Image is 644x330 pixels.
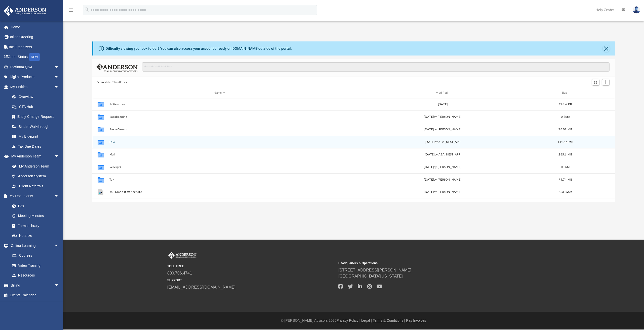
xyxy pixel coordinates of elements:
button: Viewable-ClientDocs [97,80,127,85]
button: From-Gaurav [109,128,330,131]
div: [DATE] by [PERSON_NAME] [332,178,553,182]
div: [DATE] by [PERSON_NAME] [332,115,553,119]
a: My Documentsarrow_drop_down [4,191,64,201]
img: Anderson Advisors Platinum Portal [2,6,48,16]
input: Search files and folders [142,62,609,72]
span: 0 Byte [561,166,570,169]
small: SUPPORT [167,278,335,283]
div: grid [92,98,615,202]
a: Platinum Q&Aarrow_drop_down [4,62,67,72]
i: menu [68,7,74,13]
div: Size [555,91,575,95]
a: My Anderson Teamarrow_drop_down [4,151,64,161]
a: Online Learningarrow_drop_down [4,241,64,251]
span: 265.6 MB [558,153,572,156]
a: Terms & Conditions | [373,318,405,322]
div: © [PERSON_NAME] Advisors 2025 [63,318,644,323]
img: Anderson Advisors Platinum Portal [167,252,197,259]
a: Resources [7,270,64,281]
a: Binder Walkthrough [7,122,67,132]
button: Switch to Grid View [592,79,599,86]
a: Home [4,22,67,32]
a: Digital Productsarrow_drop_down [4,72,67,82]
small: Headquarters & Operations [338,261,506,265]
button: Bookkeeping [109,115,330,119]
a: Online Ordering [4,32,67,42]
a: CTA Hub [7,102,67,112]
a: [EMAIL_ADDRESS][DOMAIN_NAME] [167,285,235,289]
div: id [94,91,107,95]
span: 263 Bytes [558,191,572,193]
div: [DATE] by [PERSON_NAME] [332,165,553,170]
span: 94.74 MB [558,178,572,181]
button: Mail [109,153,330,156]
a: [GEOGRAPHIC_DATA][US_STATE] [338,274,403,278]
a: Client Referrals [7,181,64,191]
a: My Entitiesarrow_drop_down [4,82,67,92]
a: Courses [7,251,64,261]
span: arrow_drop_down [54,72,64,82]
span: 76.02 MB [558,128,572,131]
small: TOLL FREE [167,264,335,268]
a: Privacy Policy | [337,318,360,322]
a: Pay Invoices [406,318,426,322]
div: NEW [29,53,40,61]
span: arrow_drop_down [54,241,64,251]
span: 0 Byte [561,116,570,118]
span: arrow_drop_down [54,82,64,92]
span: 141.16 MB [557,141,573,143]
a: [DOMAIN_NAME] [231,46,258,50]
div: id [578,91,613,95]
a: Anderson System [7,171,64,181]
a: Notarize [7,231,64,241]
a: Video Training [7,260,62,270]
button: Close [603,45,610,52]
a: menu [68,10,74,13]
a: My Anderson Team [7,161,62,171]
div: Difficulty viewing your box folder? You can also access your account directly on outside of the p... [106,46,292,51]
a: Entity Change Request [7,112,67,122]
div: [DATE] by [PERSON_NAME] [332,127,553,132]
span: arrow_drop_down [54,62,64,72]
a: [STREET_ADDRESS][PERSON_NAME] [338,268,411,272]
button: Tax [109,178,330,181]
div: [DATE] by [PERSON_NAME] [332,190,553,194]
a: Order StatusNEW [4,52,67,62]
a: Events Calendar [4,290,67,300]
div: [DATE] by ABA_NEST_APP [332,152,553,157]
button: 1-Structure [109,103,330,106]
a: Forms Library [7,221,62,231]
a: Tax Due Dates [7,141,67,151]
button: Receipts [109,166,330,169]
span: arrow_drop_down [54,151,64,162]
a: Box [7,201,62,211]
img: User Pic [633,6,640,14]
a: Overview [7,92,67,102]
div: Name [109,91,330,95]
a: Billingarrow_drop_down [4,280,67,290]
div: [DATE] by ABA_NEST_APP [332,140,553,144]
button: You Made It !!!.boxnote [109,190,330,194]
i: search [84,7,90,12]
span: arrow_drop_down [54,280,64,291]
a: 800.706.4741 [167,271,192,275]
button: Law [109,140,330,144]
a: Meeting Minutes [7,211,64,221]
a: My Blueprint [7,132,64,142]
a: Tax Organizers [4,42,67,52]
span: arrow_drop_down [54,191,64,201]
div: [DATE] [332,102,553,107]
a: Legal | [361,318,372,322]
div: Modified [332,91,553,95]
button: Add [602,79,610,86]
span: 245.6 KB [559,103,572,106]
